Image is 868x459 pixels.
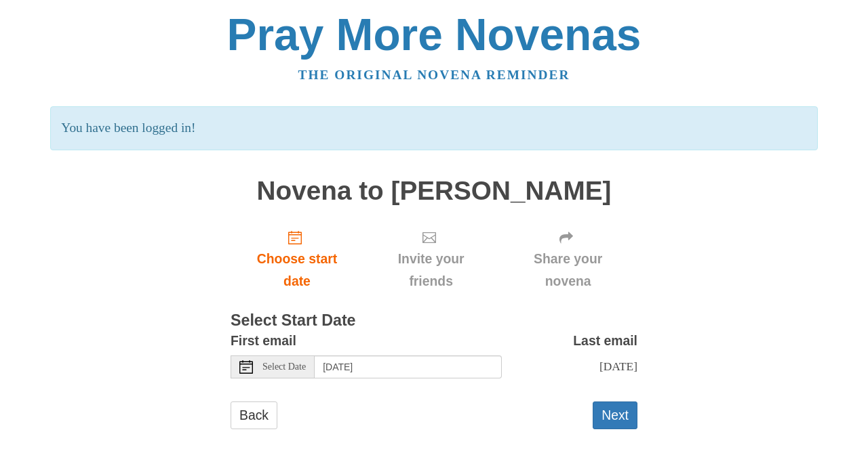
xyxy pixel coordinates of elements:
[231,312,637,330] h3: Select Start Date
[363,219,498,299] div: Click "Next" to confirm your start date first.
[231,330,296,352] label: First email
[573,330,637,352] label: Last email
[262,362,306,372] span: Select Date
[498,219,637,299] div: Click "Next" to confirm your start date first.
[244,248,350,292] span: Choose start date
[377,248,485,292] span: Invite your friends
[599,359,637,373] span: [DATE]
[512,248,624,292] span: Share your novena
[298,68,570,82] a: The original novena reminder
[231,177,637,206] h1: Novena to [PERSON_NAME]
[231,401,277,429] a: Back
[593,401,637,429] button: Next
[50,106,817,150] p: You have been logged in!
[227,9,642,60] a: Pray More Novenas
[231,219,363,299] a: Choose start date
